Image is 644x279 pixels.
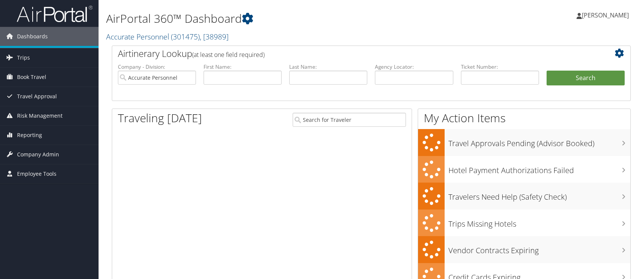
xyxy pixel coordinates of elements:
span: Reporting [17,126,42,145]
label: First Name: [204,63,282,71]
h3: Travel Approvals Pending (Advisor Booked) [448,134,630,149]
h3: Hotel Payment Authorizations Failed [448,161,630,176]
h2: Airtinerary Lookup [118,47,581,60]
h1: Traveling [DATE] [118,110,202,126]
label: Agency Locator: [375,63,453,71]
span: Book Travel [17,68,46,87]
h1: My Action Items [418,110,630,126]
span: [PERSON_NAME] [582,11,629,19]
a: Accurate Personnel [106,32,229,42]
span: Company Admin [17,145,59,164]
label: Company - Division: [118,63,196,71]
a: Hotel Payment Authorizations Failed [418,156,630,183]
span: Dashboards [17,27,48,46]
a: [PERSON_NAME] [577,4,636,27]
span: Travel Approval [17,87,57,106]
a: Trips Missing Hotels [418,210,630,236]
span: Risk Management [17,106,63,125]
input: Search for Traveler [293,113,406,127]
button: Search [547,71,625,86]
h1: AirPortal 360™ Dashboard [106,11,460,27]
a: Vendor Contracts Expiring [418,236,630,263]
span: (at least one field required) [192,50,265,59]
span: ( 301475 ) [171,32,200,42]
span: Employee Tools [17,164,56,183]
span: , [ 38989 ] [200,32,229,42]
a: Travel Approvals Pending (Advisor Booked) [418,129,630,156]
h3: Travelers Need Help (Safety Check) [448,188,630,202]
h3: Vendor Contracts Expiring [448,241,630,256]
a: Travelers Need Help (Safety Check) [418,183,630,210]
label: Ticket Number: [461,63,539,71]
h3: Trips Missing Hotels [448,215,630,229]
span: Trips [17,48,30,67]
label: Last Name: [289,63,367,71]
img: airportal-logo.png [17,5,92,23]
